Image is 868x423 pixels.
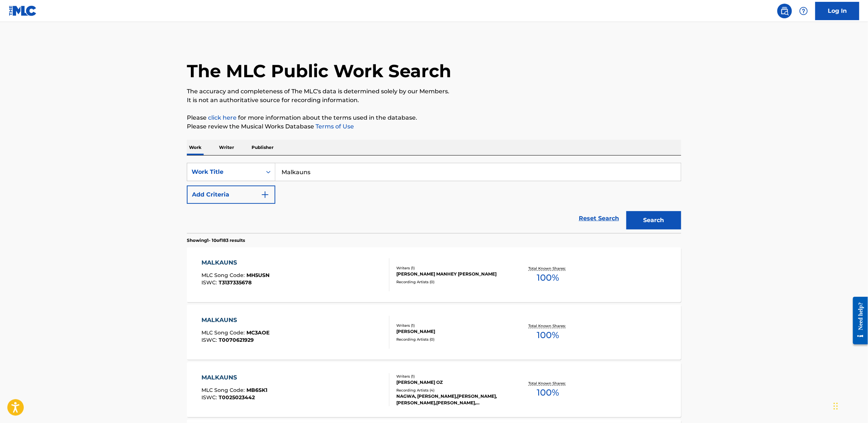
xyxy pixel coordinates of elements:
p: Total Known Shares: [528,381,567,386]
p: Writer [217,140,236,155]
span: MC3AOE [247,329,270,336]
span: T3137335678 [219,279,252,286]
a: Log In [815,2,859,20]
a: MALKAUNSMLC Song Code:MH5USNISWC:T3137335678Writers (1)[PERSON_NAME] MANHEY [PERSON_NAME]Recordin... [187,247,681,302]
span: T0025023442 [219,394,255,401]
span: 100 % [537,271,559,284]
p: Total Known Shares: [528,266,567,271]
div: Drag [834,395,838,417]
div: [PERSON_NAME] OZ [396,379,507,386]
form: Search Form [187,163,681,233]
div: Recording Artists ( 0 ) [396,337,507,342]
a: Terms of Use [314,123,354,130]
div: Work Title [192,168,257,176]
span: MLC Song Code : [202,387,247,393]
div: MALKAUNS [202,258,270,267]
span: T0070621929 [219,337,254,343]
p: It is not an authoritative source for recording information. [187,96,681,105]
span: ISWC : [202,394,219,401]
a: Reset Search [575,210,623,227]
img: 9d2ae6d4665cec9f34b9.svg [261,190,269,199]
div: Help [796,4,811,18]
img: help [799,7,808,15]
div: Writers ( 1 ) [396,323,507,328]
div: Recording Artists ( 4 ) [396,388,507,393]
p: Showing 1 - 10 of 183 results [187,237,245,244]
iframe: Chat Widget [831,388,868,423]
div: MALKAUNS [202,373,268,382]
img: search [780,7,789,15]
span: 100 % [537,386,559,399]
button: Search [626,211,681,229]
p: Work [187,140,204,155]
div: MALKAUNS [202,316,270,325]
a: click here [208,114,237,121]
span: 100 % [537,329,559,342]
span: ISWC : [202,337,219,343]
span: MLC Song Code : [202,329,247,336]
div: Recording Artists ( 0 ) [396,279,507,285]
div: [PERSON_NAME] [396,328,507,335]
div: Writers ( 1 ) [396,374,507,379]
a: MALKAUNSMLC Song Code:MB6SK1ISWC:T0025023442Writers (1)[PERSON_NAME] OZRecording Artists (4)NAGWA... [187,362,681,417]
p: Publisher [249,140,276,155]
p: Total Known Shares: [528,323,567,329]
p: Please for more information about the terms used in the database. [187,113,681,122]
div: Writers ( 1 ) [396,265,507,271]
a: Public Search [777,4,792,18]
a: MALKAUNSMLC Song Code:MC3AOEISWC:T0070621929Writers (1)[PERSON_NAME]Recording Artists (0)Total Kn... [187,305,681,360]
span: MH5USN [247,272,270,278]
h1: The MLC Public Work Search [187,60,451,82]
span: ISWC : [202,279,219,286]
span: MLC Song Code : [202,272,247,278]
iframe: Resource Center [848,291,868,350]
p: The accuracy and completeness of The MLC's data is determined solely by our Members. [187,87,681,96]
span: MB6SK1 [247,387,268,393]
div: NAGWA, [PERSON_NAME],[PERSON_NAME],[PERSON_NAME],[PERSON_NAME], [PERSON_NAME], [PERSON_NAME], [PE... [396,393,507,406]
button: Add Criteria [187,186,275,204]
div: [PERSON_NAME] MANHEY [PERSON_NAME] [396,271,507,277]
img: MLC Logo [9,5,37,16]
p: Please review the Musical Works Database [187,122,681,131]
